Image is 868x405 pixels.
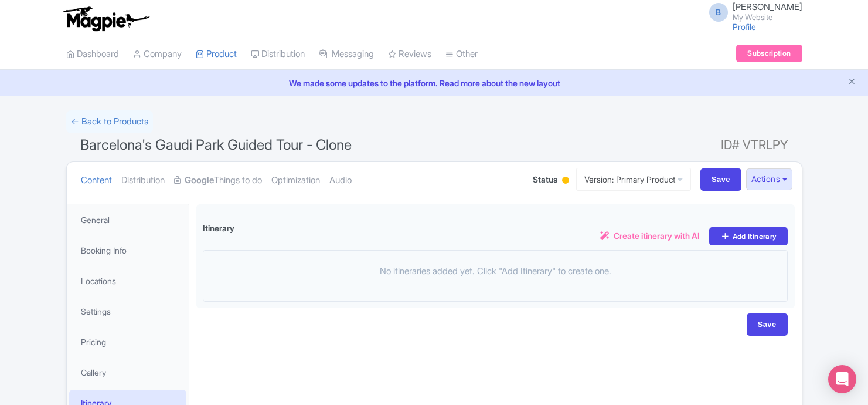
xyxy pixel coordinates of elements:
a: Distribution [251,38,305,70]
input: Save [747,313,788,336]
strong: Google [185,174,214,187]
button: Actions [746,168,792,190]
small: My Website [733,14,802,21]
a: Content [81,162,112,199]
a: GoogleThings to do [174,162,262,199]
a: Create itinerary with AI [600,230,700,243]
label: Itinerary [203,222,234,234]
span: Status [533,173,557,185]
div: Building [560,172,571,190]
button: Close announcement [847,76,856,89]
a: Profile [733,22,756,32]
span: Barcelona's Gaudi Park Guided Tour - Clone [80,136,352,153]
a: Add Itinerary [709,227,788,245]
a: Pricing [69,329,186,355]
a: ← Back to Products [66,110,153,133]
a: Audio [329,162,352,199]
input: Save [700,168,741,191]
a: Company [133,38,182,70]
p: No itineraries added yet. Click "Add Itinerary" to create one. [203,265,788,278]
a: Other [445,38,478,70]
a: Dashboard [66,38,119,70]
a: Messaging [319,38,374,70]
a: Version: Primary Product [576,168,691,191]
a: General [69,207,186,233]
a: Subscription [736,45,802,62]
a: Reviews [388,38,431,70]
a: Optimization [271,162,320,199]
a: Booking Info [69,237,186,264]
a: Gallery [69,359,186,386]
span: B [709,3,728,22]
a: B [PERSON_NAME] My Website [702,2,802,21]
a: Settings [69,298,186,325]
a: Distribution [121,162,165,199]
a: We made some updates to the platform. Read more about the new layout [7,77,861,89]
span: ID# VTRLPY [721,133,788,157]
a: Product [196,38,237,70]
span: Create itinerary with AI [614,230,700,242]
span: [PERSON_NAME] [733,1,802,12]
img: logo-ab69f6fb50320c5b225c76a69d11143b.png [60,6,151,32]
a: Locations [69,268,186,294]
div: Open Intercom Messenger [828,365,856,393]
